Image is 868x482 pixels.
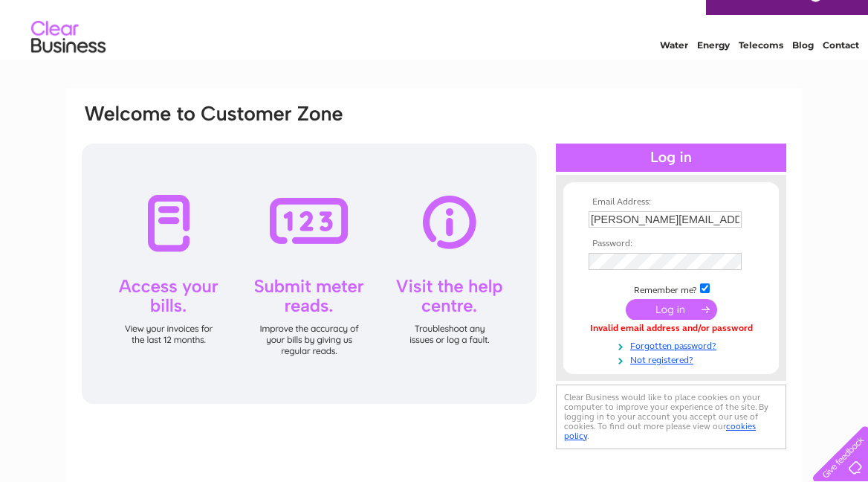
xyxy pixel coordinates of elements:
a: Energy [697,63,730,74]
img: logo.png [30,39,106,84]
a: Not registered? [589,352,757,366]
a: Telecoms [739,63,783,74]
a: Water [660,63,688,74]
a: cookies policy [564,421,756,441]
div: Invalid email address and/or password [589,324,754,334]
a: Forgotten password? [589,338,757,352]
a: 0333 014 3131 [588,7,690,26]
div: Clear Business would like to place cookies on your computer to improve your experience of the sit... [556,385,786,449]
th: Password: [585,239,757,249]
div: Clear Business is a trading name of Verastar Limited (registered in [GEOGRAPHIC_DATA] No. 3667643... [84,8,786,72]
th: Email Address: [585,197,757,208]
td: Remember me? [585,281,757,296]
a: Blog [792,63,814,74]
a: Contact [823,63,859,74]
input: Submit [626,299,717,320]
